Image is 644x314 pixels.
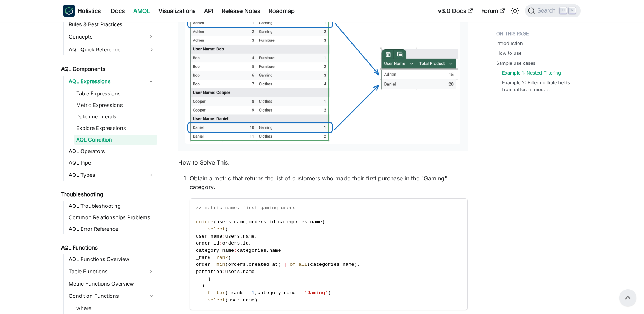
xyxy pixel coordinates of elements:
span: min [216,262,225,267]
button: Expand sidebar category 'Concepts' [144,31,157,42]
a: AQL Functions [59,243,157,253]
a: How to use [496,50,521,57]
a: AQL Quick Reference [66,44,157,55]
a: AQL Pipe [66,158,157,168]
a: Visualizations [154,5,200,17]
button: Search (Command+K) [525,4,581,17]
a: Metric Functions Overview [66,279,157,289]
span: users [225,269,240,274]
span: == [243,290,249,296]
span: orders [222,241,240,246]
a: Forum [477,5,509,17]
span: ( [225,297,228,303]
span: name [342,262,354,267]
span: users [216,219,231,225]
span: ) [202,283,204,288]
a: Docs [106,5,129,17]
span: . [240,241,243,246]
span: , [281,248,284,253]
span: of_all [290,262,307,267]
span: unique [196,219,213,225]
span: ( [213,219,216,225]
span: name [310,219,322,225]
button: Expand sidebar category 'Table Functions' [144,266,157,277]
span: categories [237,248,266,253]
a: AQL Expressions [66,76,144,87]
span: _rank [228,290,243,296]
a: HolisticsHolistics [63,5,101,17]
a: Metric Expressions [74,100,157,110]
p: How to Solve This: [178,158,468,167]
span: . [240,234,243,239]
span: | [202,290,204,296]
span: id [243,241,249,246]
button: Expand sidebar category 'AQL Types' [144,169,157,181]
span: orders [228,262,246,267]
span: users [225,234,240,239]
a: Release Notes [217,5,264,17]
span: : [222,234,225,239]
span: , [246,219,249,225]
span: . [266,219,269,225]
a: Example 2: Filter multiple fields from different models [502,79,574,93]
span: | [202,297,204,303]
span: , [357,262,360,267]
button: Switch between dark and light mode (currently light mode) [509,5,521,17]
a: API [200,5,217,17]
span: id [269,219,275,225]
a: AQL Functions Overview [66,254,157,264]
a: AQL Troubleshooting [66,201,157,211]
span: , [249,241,252,246]
span: 'Gaming' [304,290,328,296]
span: ) [328,290,331,296]
span: . [231,219,234,225]
span: , [254,234,257,239]
span: ( [225,262,228,267]
span: categories [278,219,308,225]
a: Introduction [496,40,523,47]
span: , [254,290,257,296]
span: partition [196,269,222,274]
span: : [222,269,225,274]
a: Table Functions [66,266,144,277]
span: user_name [196,234,222,239]
span: user_name [228,297,254,303]
a: AMQL [129,5,154,17]
span: : [211,255,213,260]
a: Troubleshooting [59,189,157,199]
a: AQL Error Reference [66,224,157,234]
span: category_name [196,248,234,253]
a: Datetime Literals [74,112,157,122]
span: select [208,226,225,232]
a: AQL Components [59,64,157,74]
button: Collapse sidebar category 'AQL Expressions' [144,76,157,87]
span: : [211,262,213,267]
kbd: ⌘ [560,7,567,14]
span: filter [208,290,225,296]
span: == [296,290,302,296]
span: . [266,248,269,253]
span: . [240,269,243,274]
span: ( [225,290,228,296]
a: Sample use cases [496,60,535,67]
span: . [246,262,249,267]
span: ) [354,262,357,267]
span: name [234,219,246,225]
span: | [284,262,287,267]
img: Holistics [63,5,75,17]
span: created_at [249,262,278,267]
a: Condition Functions [66,290,157,302]
a: Explore Expressions [74,123,157,133]
a: AQL Condition [74,135,157,145]
span: ( [225,226,228,232]
span: select [208,297,225,303]
span: category_name [257,290,295,296]
span: order [196,262,211,267]
span: Search [535,8,560,14]
kbd: K [569,7,576,14]
span: name [269,248,281,253]
a: Common Relationships Problems [66,212,157,223]
span: name [243,234,255,239]
nav: Docs sidebar [56,22,164,314]
span: _rank [196,255,211,260]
